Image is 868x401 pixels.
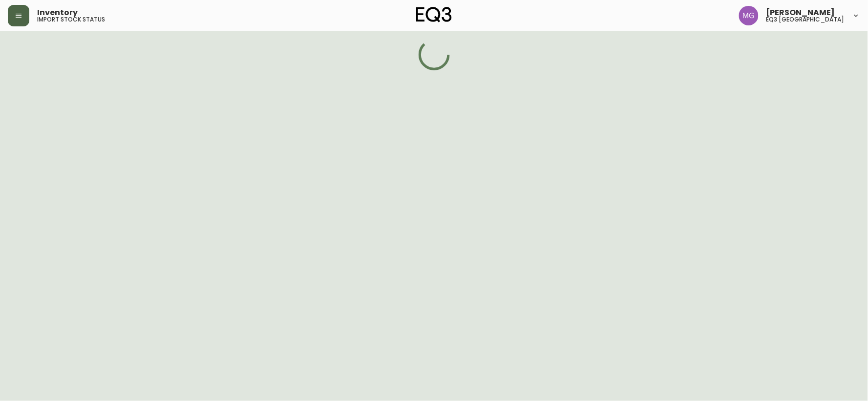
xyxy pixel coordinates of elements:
img: logo [416,7,452,22]
span: Inventory [37,9,78,17]
h5: eq3 [GEOGRAPHIC_DATA] [766,17,845,22]
h5: import stock status [37,17,105,22]
span: [PERSON_NAME] [766,9,835,17]
img: de8837be2a95cd31bb7c9ae23fe16153 [739,6,759,25]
